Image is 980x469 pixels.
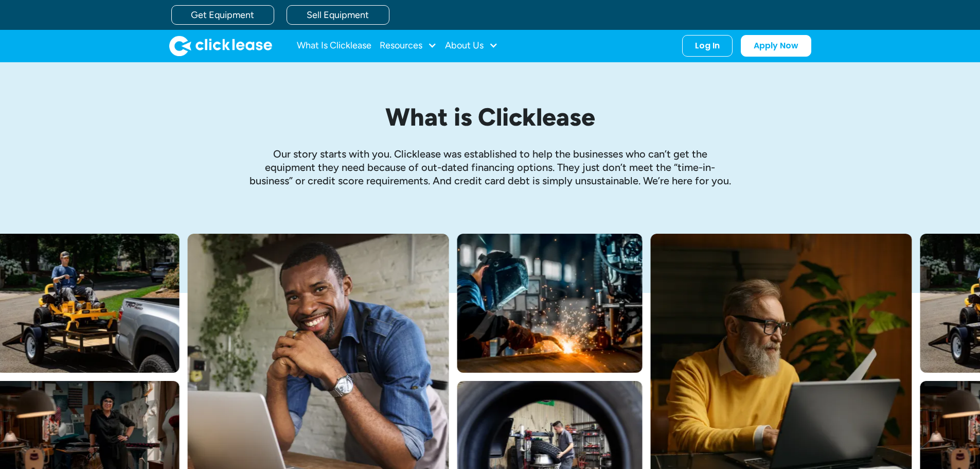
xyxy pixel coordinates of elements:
[169,36,272,56] img: Clicklease logo
[445,36,498,56] div: About Us
[457,234,643,373] img: A welder in a large mask working on a large pipe
[695,41,720,51] div: Log In
[248,103,732,131] h1: What is Clicklease
[741,35,811,57] a: Apply Now
[287,5,389,25] a: Sell Equipment
[297,36,371,56] a: What Is Clicklease
[380,36,437,56] div: Resources
[171,5,274,25] a: Get Equipment
[169,36,272,56] a: home
[248,147,732,187] p: Our story starts with you. Clicklease was established to help the businesses who can’t get the eq...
